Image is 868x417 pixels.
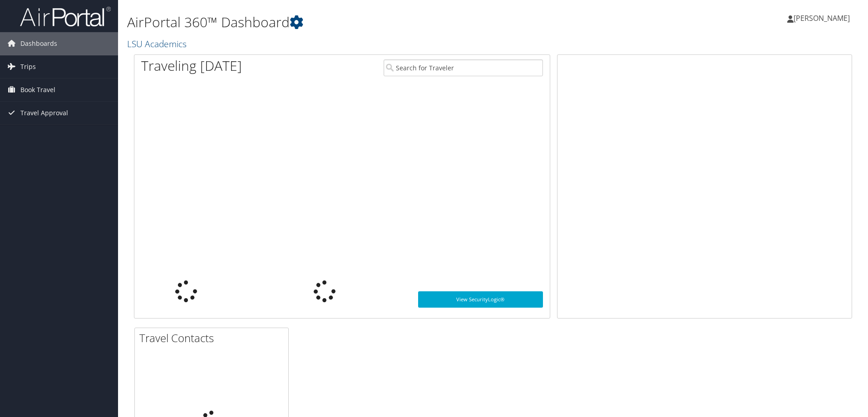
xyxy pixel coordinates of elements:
span: Dashboards [20,32,57,55]
input: Search for Traveler [384,59,543,76]
span: Book Travel [20,78,55,101]
a: LSU Academics [127,38,189,50]
a: [PERSON_NAME] [787,5,859,32]
span: [PERSON_NAME] [794,13,850,23]
a: View SecurityLogic® [418,291,543,308]
span: Trips [20,55,36,78]
h1: Traveling [DATE] [141,56,242,75]
span: Travel Approval [20,102,68,124]
h2: Travel Contacts [139,330,288,346]
img: airportal-logo.png [20,6,111,27]
h1: AirPortal 360™ Dashboard [127,13,615,32]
